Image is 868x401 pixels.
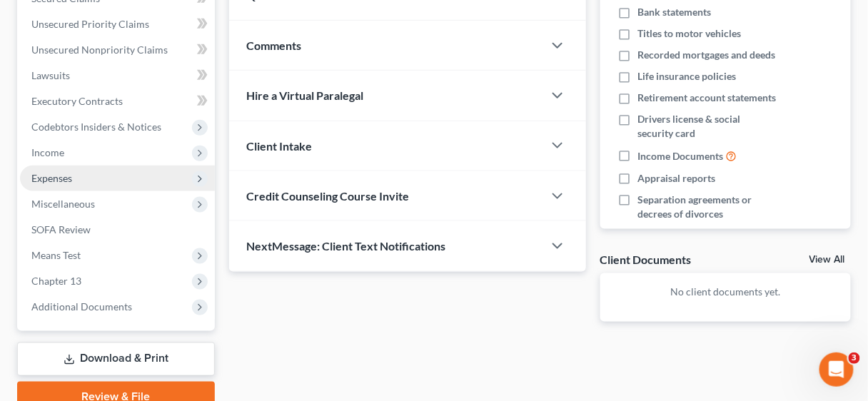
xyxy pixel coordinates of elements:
span: Titles to motor vehicles [637,26,741,41]
span: Drivers license & social security card [637,112,776,141]
span: Executory Contracts [31,95,123,107]
a: Unsecured Priority Claims [20,11,215,37]
a: View All [809,255,845,265]
a: Executory Contracts [20,88,215,114]
span: Bank statements [637,5,711,19]
span: Means Test [31,249,81,261]
span: Chapter 13 [31,275,81,287]
p: No client documents yet. [612,285,839,299]
a: Unsecured Nonpriority Claims [20,37,215,63]
span: Separation agreements or decrees of divorces [637,193,776,221]
span: Recorded mortgages and deeds [637,48,775,62]
a: Lawsuits [20,63,215,88]
span: NextMessage: Client Text Notifications [246,239,445,253]
span: Miscellaneous [31,198,95,210]
span: Codebtors Insiders & Notices [31,121,161,133]
span: Credit Counseling Course Invite [246,189,409,203]
a: SOFA Review [20,217,215,243]
span: Expenses [31,172,72,184]
span: Income Documents [637,149,723,163]
span: Hire a Virtual Paralegal [246,88,363,102]
span: Unsecured Priority Claims [31,18,149,30]
div: Client Documents [600,252,692,267]
a: Download & Print [17,342,215,376]
span: Unsecured Nonpriority Claims [31,44,168,56]
span: Retirement account statements [637,91,776,105]
span: Lawsuits [31,69,70,81]
span: Life insurance policies [637,69,736,83]
span: Income [31,146,64,158]
span: Comments [246,39,301,52]
span: Appraisal reports [637,171,715,186]
span: SOFA Review [31,223,91,235]
iframe: Intercom live chat [819,352,854,387]
span: Client Intake [246,139,312,153]
span: Additional Documents [31,300,132,313]
span: 3 [849,352,860,364]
